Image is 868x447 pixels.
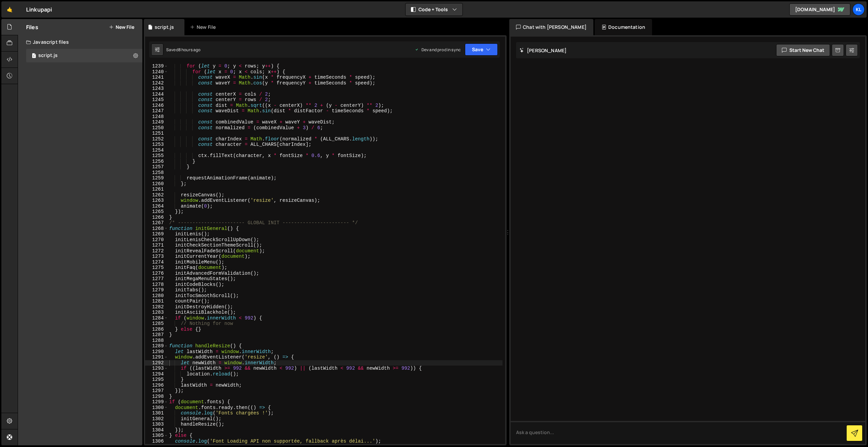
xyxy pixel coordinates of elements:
div: 1271 [145,242,168,248]
button: Start new chat [776,44,830,56]
div: 1292 [145,360,168,366]
div: script.js [38,53,58,59]
div: 1306 [145,439,168,444]
div: New File [190,24,218,31]
div: 1265 [145,209,168,215]
div: 1275 [145,265,168,271]
div: 1254 [145,148,168,153]
div: 1247 [145,108,168,114]
div: 1266 [145,215,168,220]
div: 1262 [145,192,168,198]
div: 1253 [145,142,168,148]
div: Saved [166,47,201,53]
div: 1302 [145,416,168,422]
div: 1248 [145,114,168,120]
div: 1249 [145,119,168,125]
div: 1300 [145,405,168,411]
div: 1268 [145,226,168,232]
div: 1240 [145,69,168,75]
div: 1297 [145,388,168,394]
div: 1301 [145,410,168,416]
div: 1245 [145,97,168,103]
span: 1 [32,54,36,59]
div: 1279 [145,287,168,293]
div: 1252 [145,136,168,142]
div: 1241 [145,75,168,80]
div: 1281 [145,298,168,304]
div: 1261 [145,187,168,192]
div: 1303 [145,422,168,427]
div: 1305 [145,433,168,439]
div: 1280 [145,293,168,299]
div: Documentation [595,19,652,35]
div: 1263 [145,198,168,203]
div: 1269 [145,231,168,237]
div: 1242 [145,80,168,86]
div: 1244 [145,92,168,97]
div: 1255 [145,153,168,159]
div: 1270 [145,237,168,243]
div: 1286 [145,327,168,332]
div: 1258 [145,170,168,176]
div: 1295 [145,377,168,383]
div: Javascript files [18,35,142,49]
button: Code + Tools [406,3,462,16]
div: 1299 [145,399,168,405]
div: 1289 [145,343,168,349]
div: 1273 [145,254,168,259]
div: 1290 [145,349,168,355]
div: 1277 [145,276,168,282]
button: Save [465,43,498,56]
div: 1250 [145,125,168,131]
div: 1246 [145,103,168,109]
div: script.js [155,24,174,31]
div: Chat with [PERSON_NAME] [509,19,593,35]
a: [DOMAIN_NAME] [789,3,850,16]
div: 17126/47241.js [26,49,142,62]
div: 8 hours ago [178,47,201,53]
div: 1283 [145,310,168,315]
div: 1287 [145,332,168,338]
div: 1284 [145,315,168,321]
div: 1264 [145,203,168,209]
div: 1259 [145,175,168,181]
div: 1285 [145,321,168,327]
div: 1298 [145,394,168,400]
div: 1267 [145,220,168,226]
div: 1243 [145,86,168,92]
h2: Files [26,23,38,31]
a: 🤙 [1,1,18,18]
div: 1251 [145,131,168,136]
div: 1293 [145,366,168,371]
a: Kl [852,3,865,16]
button: New File [109,24,134,30]
div: 1276 [145,271,168,276]
div: 1294 [145,371,168,377]
div: Linkupapi [26,5,52,14]
div: 1296 [145,383,168,388]
div: 1260 [145,181,168,187]
h2: [PERSON_NAME] [519,47,567,54]
div: 1272 [145,248,168,254]
div: 1257 [145,164,168,170]
div: 1304 [145,427,168,433]
div: 1291 [145,354,168,360]
div: 1282 [145,304,168,310]
div: 1256 [145,159,168,164]
div: Dev and prod in sync [415,47,461,53]
div: 1278 [145,282,168,288]
div: 1239 [145,63,168,69]
div: 1274 [145,259,168,265]
div: 1288 [145,338,168,344]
